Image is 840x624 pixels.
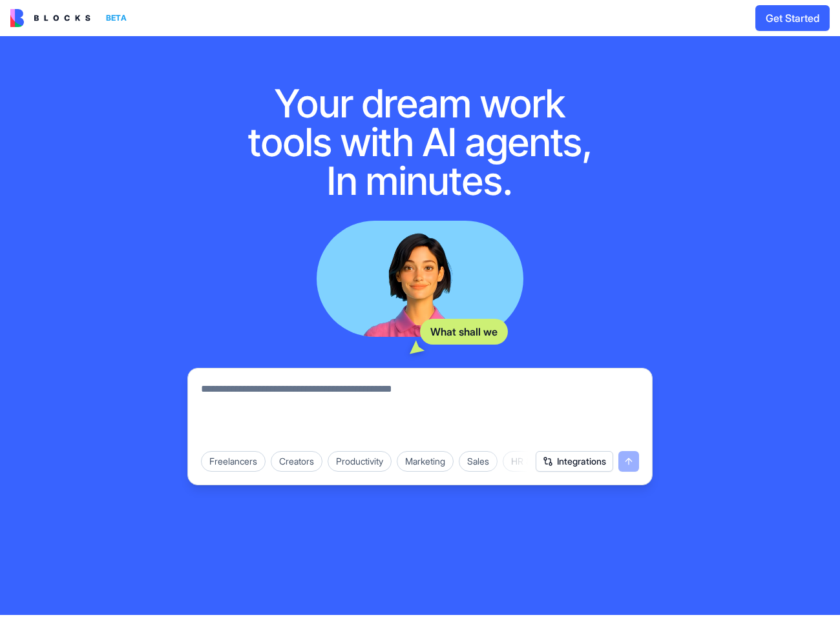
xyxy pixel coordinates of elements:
[420,319,508,345] div: What shall we
[271,451,322,472] div: Creators
[201,451,266,472] div: Freelancers
[234,84,606,200] h1: Your dream work tools with AI agents, In minutes.
[755,5,830,31] button: Get Started
[536,451,613,472] button: Integrations
[101,9,132,27] div: BETA
[10,9,132,27] a: BETA
[503,451,583,472] div: HR & Recruiting
[328,451,392,472] div: Productivity
[10,9,90,27] img: logo
[459,451,498,472] div: Sales
[397,451,454,472] div: Marketing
